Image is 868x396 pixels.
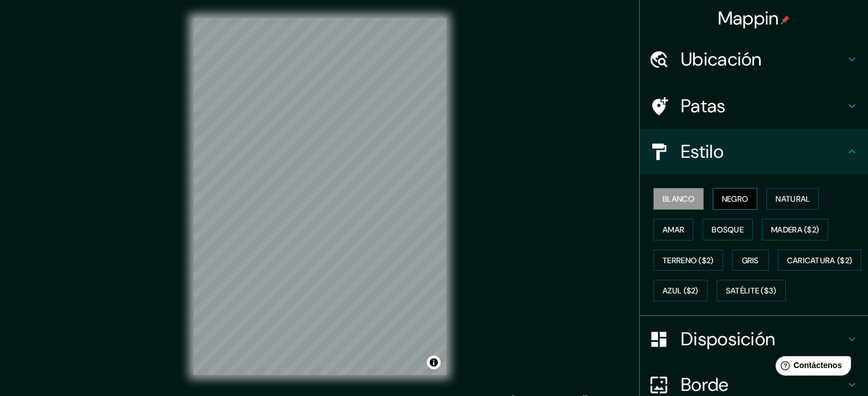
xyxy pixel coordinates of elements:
[703,219,753,240] button: Bosque
[653,250,723,271] button: Terreno ($2)
[640,83,868,129] div: Patas
[653,280,708,301] button: Azul ($2)
[717,280,786,301] button: Satélite ($3)
[663,255,714,266] font: Terreno ($2)
[640,36,868,82] div: Ubicación
[640,316,868,362] div: Disposición
[653,188,704,210] button: Blanco
[726,286,777,296] font: Satélite ($3)
[681,94,726,118] font: Patas
[776,194,810,204] font: Natural
[640,129,868,174] div: Estilo
[193,18,446,375] canvas: Mapa
[762,219,828,240] button: Madera ($2)
[771,224,819,235] font: Madera ($2)
[681,47,762,71] font: Ubicación
[742,255,759,266] font: Gris
[681,140,724,164] font: Estilo
[718,6,779,30] font: Mappin
[681,327,775,351] font: Disposición
[713,188,758,210] button: Negro
[766,352,855,383] iframe: Lanzador de widgets de ayuda
[781,15,790,25] img: pin-icon.png
[663,286,699,296] font: Azul ($2)
[766,188,819,210] button: Natural
[653,219,693,240] button: Amar
[722,194,749,204] font: Negro
[732,250,769,271] button: Gris
[427,356,441,369] button: Activar o desactivar atribución
[778,250,862,271] button: Caricatura ($2)
[663,224,684,235] font: Amar
[712,224,744,235] font: Bosque
[787,255,853,266] font: Caricatura ($2)
[663,194,695,204] font: Blanco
